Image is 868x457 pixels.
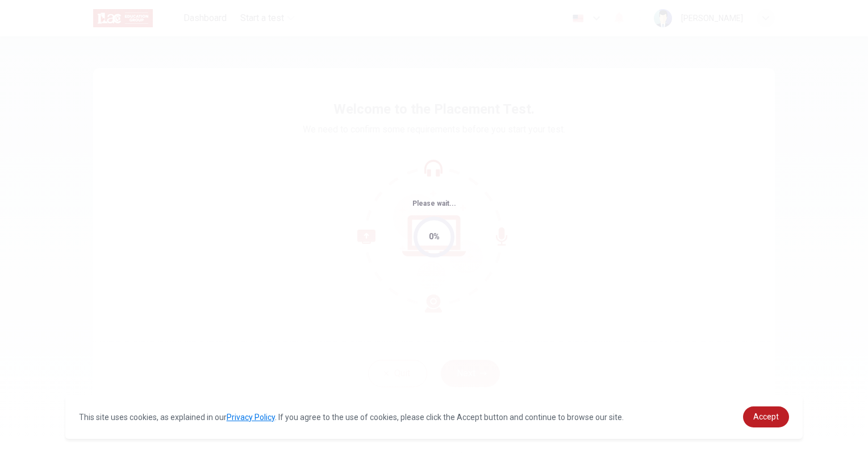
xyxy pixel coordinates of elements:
span: This site uses cookies, as explained in our . If you agree to the use of cookies, please click th... [79,413,624,422]
div: cookieconsent [65,395,803,439]
div: 0% [429,230,440,243]
a: Privacy Policy [227,413,275,422]
span: Accept [753,412,779,421]
a: dismiss cookie message [743,406,789,427]
span: Please wait... [412,200,456,207]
